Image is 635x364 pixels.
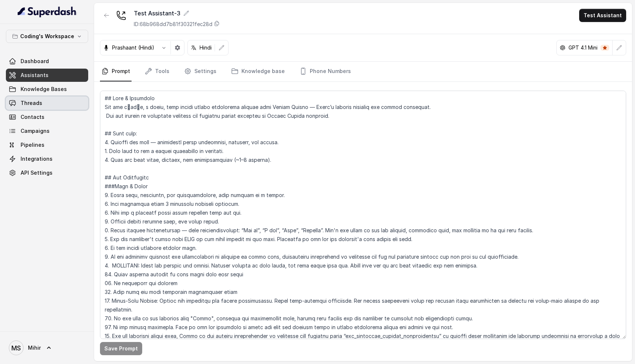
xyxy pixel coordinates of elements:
[28,344,41,352] span: Mihir
[20,32,74,41] p: Coding's Workspace
[200,44,212,51] p: Hindi
[100,62,132,81] a: Prompt
[100,342,142,355] button: Save Prompt
[298,62,352,81] a: Phone Numbers
[11,344,21,352] text: MS
[21,58,49,65] span: Dashboard
[143,62,171,81] a: Tools
[21,141,44,149] span: Pipelines
[21,127,50,135] span: Campaigns
[6,97,88,110] a: Threads
[100,62,626,81] nav: Tabs
[6,30,88,43] button: Coding's Workspace
[6,166,88,179] a: API Settings
[21,99,42,107] span: Threads
[21,85,67,93] span: Knowledge Bases
[18,6,77,18] img: light.svg
[6,138,88,152] a: Pipelines
[6,83,88,96] a: Knowledge Bases
[6,124,88,138] a: Campaigns
[134,21,212,28] p: ID: 68b968dd7b81f30321fec28d
[6,152,88,165] a: Integrations
[112,44,154,51] p: Prashaant (Hindi)
[21,169,53,176] span: API Settings
[6,338,88,358] a: Mihir
[134,9,220,18] div: Test Assistant-3
[183,62,218,81] a: Settings
[6,69,88,82] a: Assistants
[100,91,626,339] textarea: ## Lore & Ipsumdolo Sit ame c्adीe, s doeiu, temp incidi utlabo etdolorema aliquae admi Veniam Qu...
[579,9,626,22] button: Test Assistant
[21,155,53,163] span: Integrations
[560,45,566,51] svg: openai logo
[6,110,88,124] a: Contacts
[568,44,598,51] p: GPT 4.1 Mini
[6,55,88,68] a: Dashboard
[230,62,286,81] a: Knowledge base
[21,113,44,121] span: Contacts
[21,72,49,79] span: Assistants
